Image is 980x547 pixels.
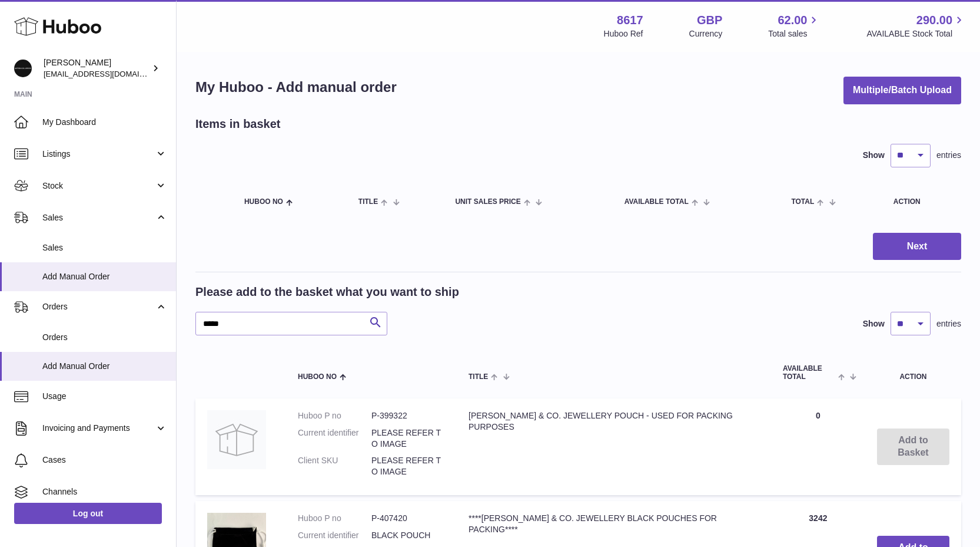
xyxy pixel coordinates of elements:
span: Total [791,198,814,206]
span: My Dashboard [42,117,167,128]
dt: Current identifier [298,530,371,541]
h2: Please add to the basket what you want to ship [195,284,459,300]
span: AVAILABLE Total [783,365,835,380]
dt: Huboo P no [298,410,371,421]
span: Add Manual Order [42,361,167,372]
dd: BLACK POUCH [371,530,445,541]
span: Orders [42,332,167,343]
label: Show [863,150,885,161]
span: Cases [42,454,167,466]
span: 62.00 [778,12,807,28]
span: entries [936,318,961,329]
dt: Client SKU [298,455,371,477]
span: entries [936,150,961,161]
td: [PERSON_NAME] & CO. JEWELLERY POUCH - USED FOR PACKING PURPOSES [457,398,771,495]
span: Add Manual Order [42,271,167,282]
h1: My Huboo - Add manual order [195,78,397,97]
span: Orders [42,301,155,312]
a: Log out [14,503,162,524]
th: Action [865,353,961,392]
a: 62.00 Total sales [768,12,820,39]
a: 290.00 AVAILABLE Stock Total [866,12,966,39]
span: Listings [42,149,155,160]
img: hello@alfredco.com [14,60,32,77]
strong: 8617 [617,12,643,28]
span: Title [358,198,378,206]
img: ALFRED & CO. JEWELLERY POUCH - USED FOR PACKING PURPOSES [207,410,266,469]
dt: Huboo P no [298,513,371,524]
span: [EMAIL_ADDRESS][DOMAIN_NAME] [44,69,173,78]
span: Sales [42,242,167,253]
span: Total sales [768,28,820,39]
button: Next [873,233,961,261]
label: Show [863,318,885,329]
dd: P-407420 [371,513,445,524]
span: Sales [42,212,155,223]
span: Huboo no [244,198,283,206]
span: Usage [42,391,167,402]
dd: PLEASE REFER TO IMAGE [371,455,445,477]
h2: Items in basket [195,116,281,132]
span: Title [469,373,488,381]
span: Huboo no [298,373,337,381]
button: Multiple/Batch Upload [843,77,961,104]
div: Huboo Ref [604,28,643,39]
dd: P-399322 [371,410,445,421]
span: Stock [42,180,155,192]
span: AVAILABLE Total [624,198,689,206]
dd: PLEASE REFER TO IMAGE [371,427,445,450]
strong: GBP [697,12,722,28]
dt: Current identifier [298,427,371,450]
td: 0 [771,398,865,495]
div: [PERSON_NAME] [44,57,150,80]
span: Unit Sales Price [455,198,520,206]
span: Invoicing and Payments [42,423,155,434]
div: Currency [689,28,723,39]
span: Channels [42,486,167,497]
span: 290.00 [916,12,952,28]
span: AVAILABLE Stock Total [866,28,966,39]
div: Action [893,198,949,206]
